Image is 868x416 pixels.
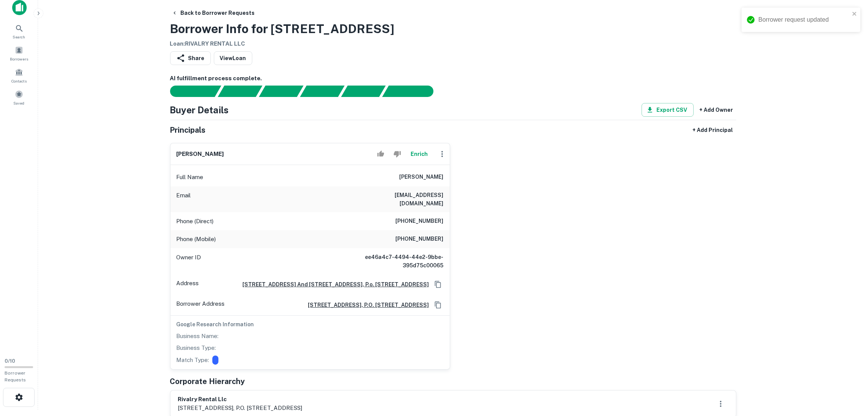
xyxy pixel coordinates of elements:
h6: Loan : RIVALRY RENTAL LLC [170,40,395,48]
h5: Corporate Hierarchy [170,376,245,387]
p: Match Type: [177,356,209,365]
div: Principals found, still searching for contact information. This may take time... [341,86,385,97]
button: Reject [390,146,404,162]
h6: rivalry rental llc [178,395,303,404]
p: Borrower Address [177,299,225,311]
iframe: Chat Widget [830,355,868,392]
p: Full Name [177,173,204,182]
a: [STREET_ADDRESS], p.o. [STREET_ADDRESS] [302,301,429,309]
h6: ee46a4c7-4494-44e2-9bbe-395d75c00065 [352,253,444,270]
span: Contacts [11,78,27,84]
a: Search [2,21,36,41]
button: + Add Owner [697,103,736,117]
div: Principals found, AI now looking for contact information... [300,86,344,97]
h6: [EMAIL_ADDRESS][DOMAIN_NAME] [352,191,444,208]
span: Search [13,34,25,40]
button: Copy Address [432,279,444,290]
p: Business Type: [177,343,216,352]
button: Copy Address [432,299,444,311]
button: Accept [374,146,387,162]
h6: AI fulfillment process complete. [170,74,736,83]
button: Export CSV [642,103,694,117]
p: Phone (Direct) [177,217,214,226]
div: Borrower request updated [758,15,850,24]
span: 0 / 10 [5,358,15,364]
div: Sending borrower request to AI... [161,86,218,97]
div: AI fulfillment process complete. [382,86,443,97]
button: Enrich [407,146,432,162]
span: Saved [14,100,25,106]
h6: [PHONE_NUMBER] [396,217,444,226]
a: [STREET_ADDRESS] And [STREET_ADDRESS], P.o. [STREET_ADDRESS] [237,280,429,289]
button: + Add Principal [690,123,736,137]
button: close [852,11,857,18]
h6: [PERSON_NAME] [400,173,444,182]
button: Share [170,51,211,65]
a: Borrowers [2,43,36,64]
h6: [PERSON_NAME] [177,150,224,159]
p: Address [177,279,199,290]
button: Back to Borrower Requests [169,6,258,20]
span: Borrowers [10,56,28,62]
h6: [PHONE_NUMBER] [396,235,444,244]
span: Borrower Requests [5,370,26,383]
p: Business Name: [177,332,219,341]
p: [STREET_ADDRESS], p.o. [STREET_ADDRESS] [178,403,303,413]
a: ViewLoan [214,51,252,65]
h4: Buyer Details [170,103,229,117]
p: Email [177,191,191,208]
a: Saved [2,87,36,108]
h6: Google Research Information [177,320,444,329]
div: Documents found, AI parsing details... [259,86,303,97]
p: Owner ID [177,253,201,270]
h5: Principals [170,124,206,136]
a: Contacts [2,65,36,86]
p: Phone (Mobile) [177,235,216,244]
div: Your request is received and processing... [218,86,262,97]
h3: Borrower Info for [STREET_ADDRESS] [170,20,395,38]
